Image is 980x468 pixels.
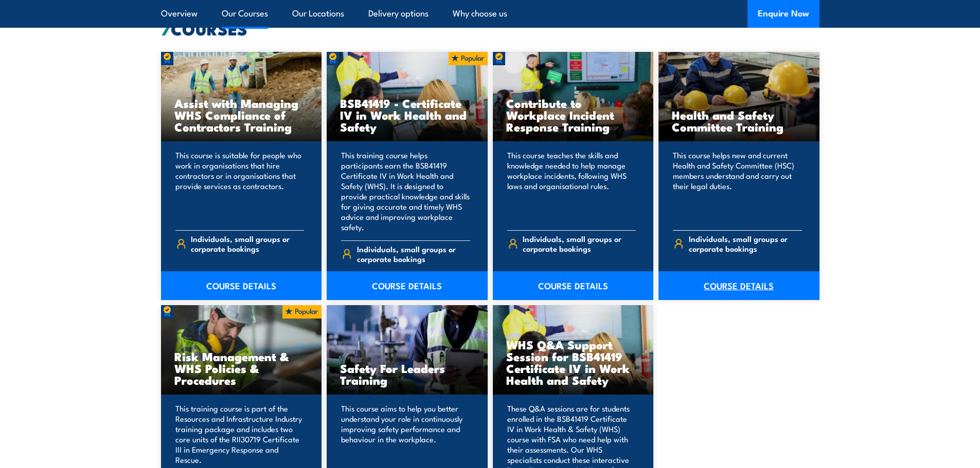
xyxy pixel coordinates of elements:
[327,271,488,300] a: COURSE DETAILS
[673,150,802,222] p: This course helps new and current Health and Safety Committee (HSC) members understand and carry ...
[506,339,640,386] h3: WHS Q&A Support Session for BSB41419 Certificate IV in Work Health and Safety
[161,271,322,300] a: COURSE DETAILS
[341,150,470,232] p: This training course helps participants earn the BSB41419 Certificate IV in Work Health and Safet...
[191,234,304,253] span: Individuals, small groups or corporate bookings
[493,271,654,300] a: COURSE DETAILS
[658,271,819,300] a: COURSE DETAILS
[161,21,819,35] h2: COURSES
[175,150,305,222] p: This course is suitable for people who work in organisations that hire contractors or in organisa...
[672,109,806,133] h3: Health and Safety Committee Training
[506,97,640,133] h3: Contribute to Workplace Incident Response Training
[340,362,474,386] h3: Safety For Leaders Training
[523,234,636,253] span: Individuals, small groups or corporate bookings
[174,97,309,133] h3: Assist with Managing WHS Compliance of Contractors Training
[174,350,309,386] h3: Risk Management & WHS Policies & Procedures
[689,234,802,253] span: Individuals, small groups or corporate bookings
[340,97,474,133] h3: BSB41419 - Certificate IV in Work Health and Safety
[357,244,470,264] span: Individuals, small groups or corporate bookings
[161,15,171,41] strong: 7
[507,150,636,222] p: This course teaches the skills and knowledge needed to help manage workplace incidents, following...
